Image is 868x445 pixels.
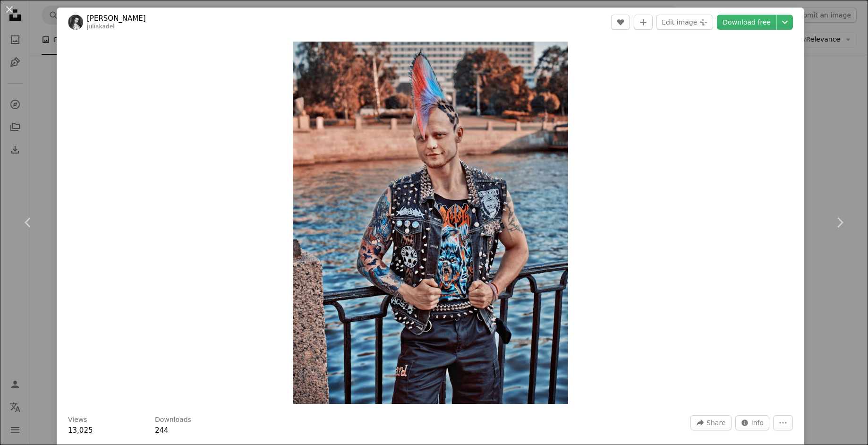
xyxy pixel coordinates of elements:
[634,15,653,30] button: Add to Collection
[87,14,146,23] a: [PERSON_NAME]
[811,177,868,268] a: Next
[68,426,93,435] span: 13,025
[293,42,569,404] img: A man with a mohawk standing by the water
[690,415,731,430] button: Share this image
[155,426,169,435] span: 244
[656,15,713,30] button: Edit image
[155,415,191,425] h3: Downloads
[751,416,764,430] span: Info
[717,15,776,30] a: Download free
[773,415,793,430] button: More Actions
[68,415,87,425] h3: Views
[706,416,725,430] span: Share
[777,15,793,30] button: Choose download size
[293,42,569,404] button: Zoom in on this image
[611,15,630,30] button: Like
[68,15,83,30] img: Go to Julia Kadel's profile
[735,415,770,430] button: Stats about this image
[87,23,115,30] a: juliakadel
